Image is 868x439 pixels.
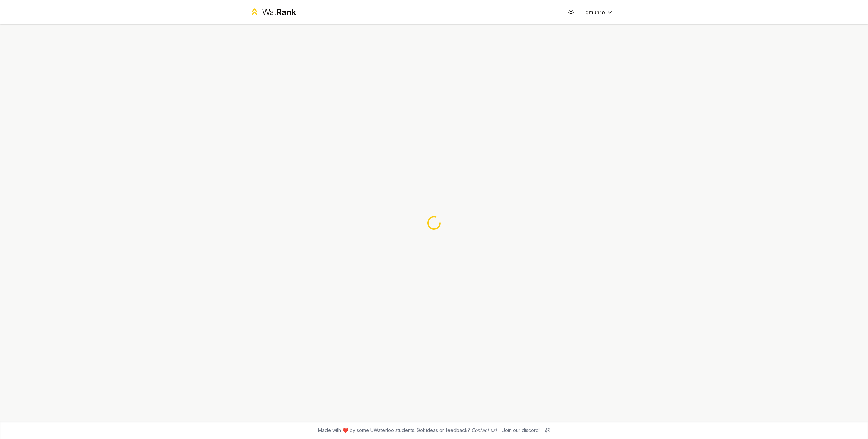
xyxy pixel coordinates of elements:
button: gmunro [580,6,618,18]
span: Rank [276,7,296,17]
div: Join our discord! [502,427,540,434]
a: WatRank [250,7,296,18]
a: Contact us! [471,427,497,433]
div: Wat [262,7,296,18]
span: Made with ❤️ by some UWaterloo students. Got ideas or feedback? [318,427,497,434]
span: gmunro [585,8,605,16]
